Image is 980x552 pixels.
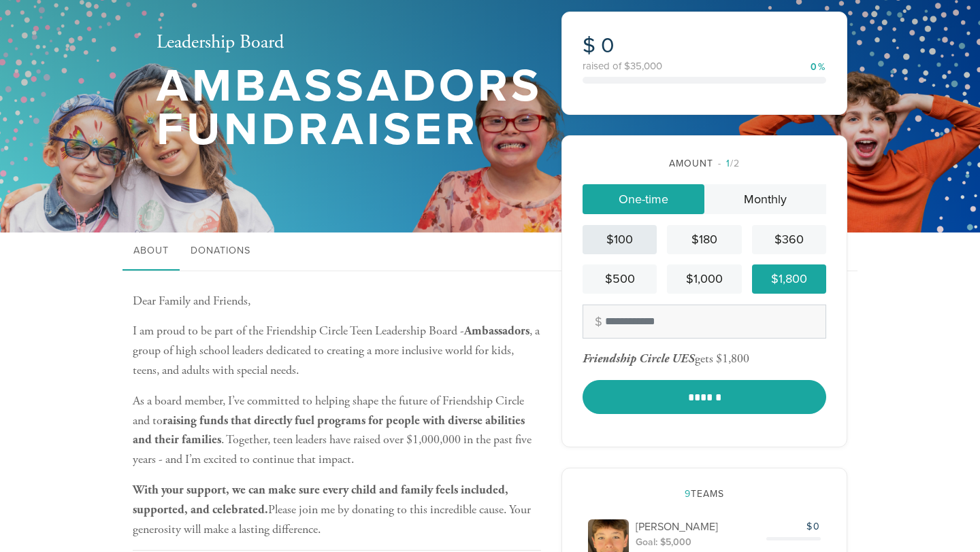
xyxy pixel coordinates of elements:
a: $500 [583,264,657,294]
div: $1,800 [757,270,821,288]
h1: Ambassadors Fundraiser [157,65,542,152]
span: 1 [726,158,730,169]
span: 0 [601,33,615,58]
a: $180 [667,225,741,254]
a: Donations [180,232,261,271]
div: gets [583,351,713,366]
span: Friendship Circle UES [583,351,695,366]
p: As a board member, I’ve committed to helping shape the future of Friendship Circle and to . Toget... [133,392,541,470]
h2: Teams [583,489,826,500]
p: Please join me by donating to this incredible cause. Your generosity will make a lasting difference. [133,481,541,539]
a: $360 [752,225,826,254]
div: $500 [588,270,651,288]
b: raising funds that directly fuel programs for people with diverse abilities and their families [133,413,525,448]
a: About [122,232,180,271]
h2: Leadership Board [157,31,542,54]
b: Ambassadors [464,323,529,339]
a: One-time [583,184,704,214]
b: With your support, we can make sure every child and family feels included, supported, and celebra... [133,482,508,517]
div: 0% [811,63,826,72]
p: [PERSON_NAME] [636,519,759,534]
div: Amount [583,156,826,171]
span: 9 [685,488,691,500]
p: I am proud to be part of the Friendship Circle Teen Leadership Board - , a group of high school l... [133,322,541,380]
a: $100 [583,225,657,254]
div: $180 [672,230,736,249]
a: Monthly [704,184,826,214]
a: $1,000 [667,264,741,294]
div: $100 [588,230,651,249]
div: $1,800 [716,351,749,366]
div: raised of $35,000 [583,61,826,71]
span: $ [583,33,595,58]
a: $1,800 [752,264,826,294]
div: $1,000 [672,270,736,288]
div: $360 [757,230,821,249]
div: Goal: $5,000 [636,536,759,549]
p: Dear Family and Friends, [133,292,541,311]
span: /2 [718,158,740,169]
